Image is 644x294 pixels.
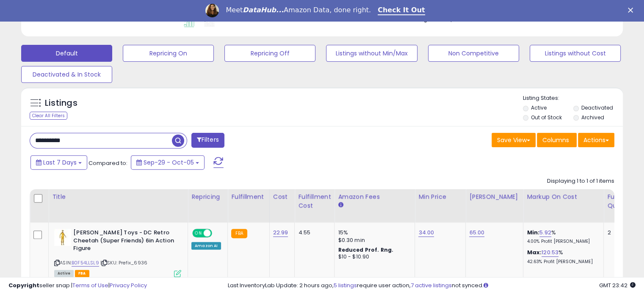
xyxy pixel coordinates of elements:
[527,239,597,245] p: 4.00% Profit [PERSON_NAME]
[378,6,425,15] a: Check It Out
[54,229,181,276] div: ASIN:
[418,228,434,237] a: 34.00
[72,259,99,267] a: B0F54LLSL9
[338,253,408,261] div: $10 - $10.90
[54,270,74,277] span: All listings currently available for purchase on Amazon
[523,189,604,223] th: The percentage added to the cost of goods (COGS) that forms the calculator for Min & Max prices.
[211,230,224,237] span: OFF
[231,192,265,201] div: Fulfillment
[338,201,343,209] small: Amazon Fees.
[191,133,224,148] button: Filters
[531,104,547,111] label: Active
[492,133,536,147] button: Save View
[123,45,214,62] button: Repricing On
[531,114,562,121] label: Out of Stock
[527,249,597,264] div: %
[193,230,204,237] span: ON
[88,159,127,167] span: Compared to:
[191,192,224,201] div: Repricing
[547,177,614,185] div: Displaying 1 to 1 of 1 items
[231,229,247,238] small: FBA
[527,192,600,201] div: Markup on Cost
[542,248,558,257] a: 120.53
[469,192,520,201] div: [PERSON_NAME]
[100,259,147,266] span: | SKU: Prefix_6936
[45,97,77,109] h5: Listings
[537,133,577,147] button: Columns
[8,281,39,289] strong: Copyright
[607,192,636,210] div: Fulfillable Quantity
[542,136,569,144] span: Columns
[527,228,539,236] b: Min:
[21,66,112,83] button: Deactivated & In Stock
[205,4,219,17] img: Profile image for Georgie
[52,192,184,201] div: Title
[527,248,542,256] b: Max:
[338,229,408,236] div: 15%
[628,8,636,13] div: Close
[599,281,636,289] span: 2025-10-13 23:42 GMT
[523,94,623,102] p: Listing States:
[144,158,194,167] span: Sep-29 - Oct-05
[110,281,147,289] a: Privacy Policy
[298,192,331,210] div: Fulfillment Cost
[8,282,147,290] div: seller snap | |
[21,45,112,62] button: Default
[73,229,176,255] b: [PERSON_NAME] Toys - DC Retro Cheetah (Super Friends) 6in Action Figure
[338,236,408,244] div: $0.30 min
[338,246,393,253] b: Reduced Prof. Rng.
[469,228,484,237] a: 65.00
[75,270,89,277] span: FBA
[338,192,411,201] div: Amazon Fees
[326,45,417,62] button: Listings without Min/Max
[411,281,452,289] a: 7 active listings
[43,158,77,167] span: Last 7 Days
[191,242,221,250] div: Amazon AI
[578,133,614,147] button: Actions
[131,155,205,170] button: Sep-29 - Oct-05
[334,281,357,289] a: 5 listings
[54,229,71,246] img: 31DR-7+CvwL._SL40_.jpg
[228,282,636,290] div: Last InventoryLab Update: 2 hours ago, require user action, not synced.
[30,112,67,120] div: Clear All Filters
[581,104,613,111] label: Deactivated
[273,228,288,237] a: 22.99
[428,45,519,62] button: Non Competitive
[243,6,284,14] i: DataHub...
[30,155,87,170] button: Last 7 Days
[527,259,597,265] p: 42.63% Profit [PERSON_NAME]
[527,229,597,245] div: %
[607,229,633,236] div: 2
[72,281,108,289] a: Terms of Use
[539,228,551,237] a: 5.92
[273,192,291,201] div: Cost
[418,192,462,201] div: Min Price
[224,45,315,62] button: Repricing Off
[298,229,328,236] div: 4.55
[581,114,604,121] label: Archived
[530,45,621,62] button: Listings without Cost
[226,6,371,14] div: Meet Amazon Data, done right.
